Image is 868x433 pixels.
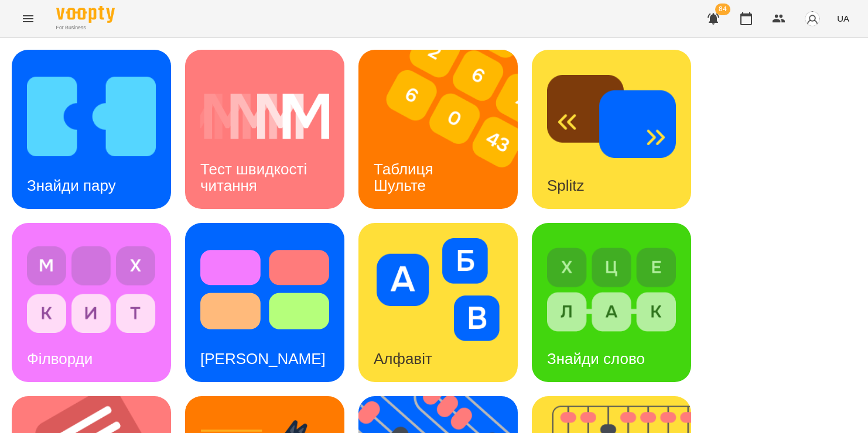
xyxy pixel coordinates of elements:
[27,238,156,341] img: Філворди
[547,350,645,367] h3: Знайди слово
[185,50,344,209] a: Тест швидкості читанняТест швидкості читання
[200,65,329,168] img: Тест швидкості читання
[374,160,438,194] h3: Таблиця Шульте
[358,223,518,382] a: АлфавітАлфавіт
[547,238,676,341] img: Знайди слово
[12,223,171,382] a: ФілвордиФілворди
[374,238,503,341] img: Алфавіт
[56,24,115,32] span: For Business
[358,50,518,209] a: Таблиця ШультеТаблиця Шульте
[532,50,691,209] a: SplitzSplitz
[27,177,116,194] h3: Знайди пару
[832,8,854,29] button: UA
[374,350,432,367] h3: Алфавіт
[532,223,691,382] a: Знайди словоЗнайди слово
[27,350,93,367] h3: Філворди
[715,4,730,15] span: 84
[56,6,115,23] img: Voopty Logo
[200,350,326,367] h3: [PERSON_NAME]
[837,12,849,25] span: UA
[27,65,156,168] img: Знайди пару
[547,65,676,168] img: Splitz
[12,50,171,209] a: Знайди паруЗнайди пару
[200,238,329,341] img: Тест Струпа
[185,223,344,382] a: Тест Струпа[PERSON_NAME]
[547,177,585,194] h3: Splitz
[358,50,532,209] img: Таблиця Шульте
[14,5,42,33] button: Menu
[804,11,821,27] img: avatar_s.png
[200,160,311,194] h3: Тест швидкості читання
